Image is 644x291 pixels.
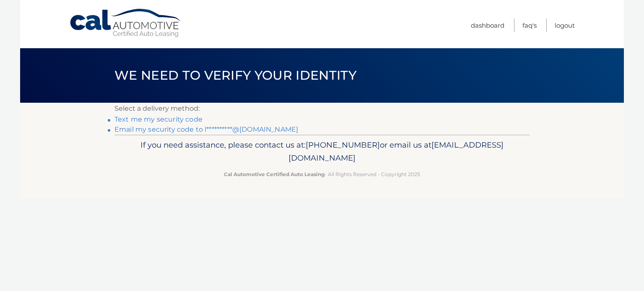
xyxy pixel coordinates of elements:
p: - All Rights Reserved - Copyright 2025 [120,170,524,179]
p: If you need assistance, please contact us at: or email us at [120,138,524,165]
a: Cal Automotive [69,8,182,38]
span: [PHONE_NUMBER] [306,140,380,150]
a: FAQ's [522,18,537,32]
a: Email my security code to l**********@[DOMAIN_NAME] [114,125,298,133]
a: Text me my security code [114,115,203,123]
a: Dashboard [471,18,504,32]
strong: Cal Automotive Certified Auto Leasing [224,171,325,177]
a: Logout [555,18,575,32]
p: Select a delivery method: [114,103,530,114]
span: We need to verify your identity [114,68,356,83]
